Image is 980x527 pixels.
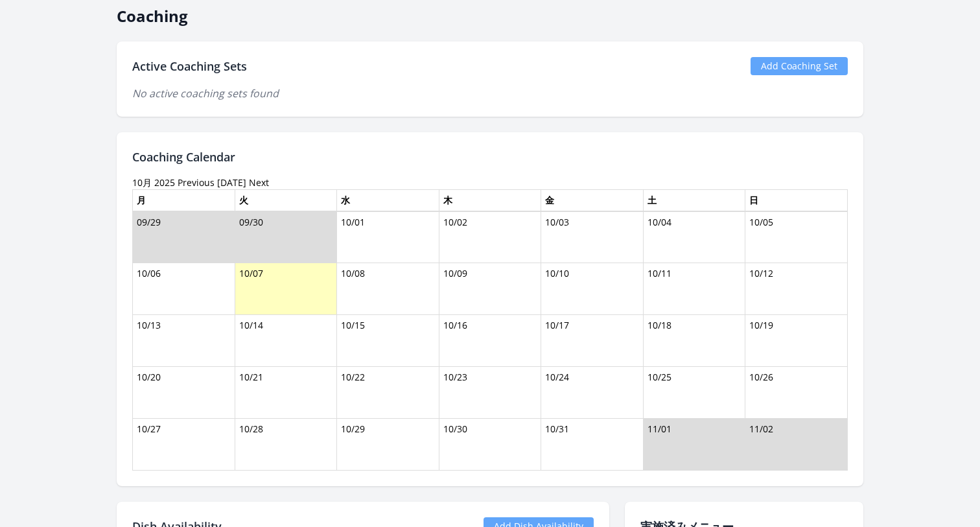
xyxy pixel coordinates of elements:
[541,367,644,419] td: 10/24
[745,211,848,263] td: 10/05
[178,176,215,189] a: Previous
[541,211,644,263] td: 10/03
[132,176,175,189] time: 10月 2025
[217,176,246,189] a: [DATE]
[439,419,541,471] td: 10/30
[643,367,745,419] td: 10/25
[541,263,644,315] td: 10/10
[643,211,745,263] td: 10/04
[132,86,848,101] p: No active coaching sets found
[337,367,439,419] td: 10/22
[337,419,439,471] td: 10/29
[133,367,235,419] td: 10/20
[643,419,745,471] td: 11/01
[133,263,235,315] td: 10/06
[132,148,848,166] h2: Coaching Calendar
[337,189,439,211] th: 水
[133,189,235,211] th: 月
[235,419,337,471] td: 10/28
[133,315,235,367] td: 10/13
[235,211,337,263] td: 09/30
[235,315,337,367] td: 10/14
[249,176,269,189] a: Next
[745,315,848,367] td: 10/19
[235,263,337,315] td: 10/07
[745,189,848,211] th: 日
[541,419,644,471] td: 10/31
[541,189,644,211] th: 金
[439,367,541,419] td: 10/23
[643,189,745,211] th: 土
[751,57,848,75] a: Add Coaching Set
[745,367,848,419] td: 10/26
[643,263,745,315] td: 10/11
[337,211,439,263] td: 10/01
[133,211,235,263] td: 09/29
[439,263,541,315] td: 10/09
[235,367,337,419] td: 10/21
[439,189,541,211] th: 木
[132,57,247,75] h2: Active Coaching Sets
[643,315,745,367] td: 10/18
[745,263,848,315] td: 10/12
[337,263,439,315] td: 10/08
[439,211,541,263] td: 10/02
[235,189,337,211] th: 火
[439,315,541,367] td: 10/16
[745,419,848,471] td: 11/02
[541,315,644,367] td: 10/17
[337,315,439,367] td: 10/15
[133,419,235,471] td: 10/27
